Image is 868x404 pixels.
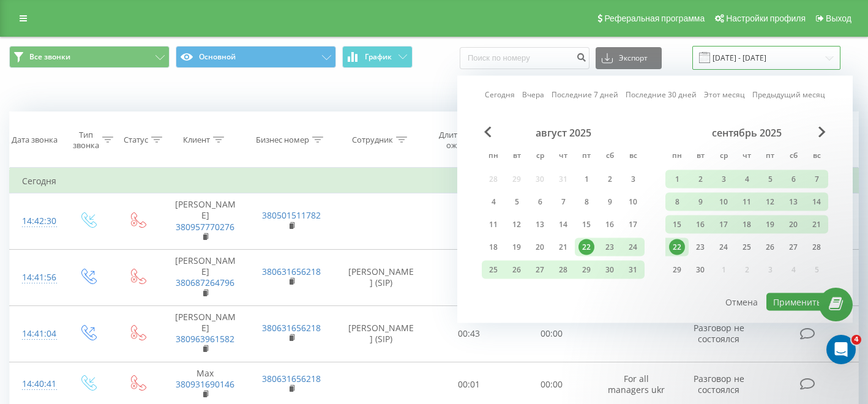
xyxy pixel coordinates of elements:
div: 3 [716,171,731,187]
a: Предыдущий месяц [752,89,825,100]
div: чт 4 сент. 2025 г. [735,170,758,189]
span: Реферальная программа [604,13,705,23]
div: 24 [625,239,641,255]
div: 27 [532,262,548,278]
div: 28 [809,239,825,255]
div: чт 21 авг. 2025 г. [552,238,575,256]
div: 27 [785,239,801,255]
div: вт 2 сент. 2025 г. [689,170,712,189]
span: График [365,53,392,61]
span: Выход [826,13,851,23]
div: 15 [669,217,685,233]
div: 12 [509,217,525,233]
a: Последние 30 дней [626,89,697,100]
span: Previous Month [484,127,492,138]
div: 31 [625,262,641,278]
div: вс 31 авг. 2025 г. [621,261,645,279]
div: 25 [739,239,755,255]
td: Сегодня [10,169,859,193]
td: [PERSON_NAME] [162,305,249,362]
div: ср 20 авг. 2025 г. [528,238,552,256]
div: пт 29 авг. 2025 г. [575,261,598,279]
div: сб 2 авг. 2025 г. [598,170,621,189]
abbr: понедельник [484,148,503,166]
div: вт 23 сент. 2025 г. [689,238,712,256]
a: Последние 7 дней [552,89,618,100]
td: [PERSON_NAME] [162,250,249,306]
div: пн 29 сент. 2025 г. [665,261,689,279]
a: 380963961582 [176,333,234,345]
abbr: четверг [554,148,572,166]
a: 380631656218 [262,373,321,384]
div: 22 [669,239,685,255]
div: вт 30 сент. 2025 г. [689,261,712,279]
span: Все звонки [29,52,70,62]
div: пн 22 сент. 2025 г. [665,238,689,256]
div: 10 [625,194,641,210]
div: 10 [716,194,731,210]
div: 7 [555,194,571,210]
div: чт 14 авг. 2025 г. [552,215,575,234]
div: Длительность ожидания [438,130,493,151]
div: пт 19 сент. 2025 г. [758,215,782,234]
abbr: пятница [761,148,779,166]
div: вс 17 авг. 2025 г. [621,215,645,234]
div: 14:41:04 [22,322,50,346]
div: Бизнес номер [256,135,309,145]
div: пт 22 авг. 2025 г. [575,238,598,256]
div: 14:42:30 [22,209,50,233]
div: 18 [739,217,755,233]
abbr: среда [531,148,549,166]
div: вт 12 авг. 2025 г. [505,215,528,234]
div: 21 [809,217,825,233]
span: Настройки профиля [726,13,806,23]
div: 8 [578,194,594,210]
div: 1 [578,171,594,187]
abbr: пятница [577,148,596,166]
td: 00:00 [510,305,593,362]
td: [PERSON_NAME] [162,193,249,250]
a: Вчера [522,89,544,100]
div: 6 [532,194,548,210]
div: пн 25 авг. 2025 г. [482,261,505,279]
div: 16 [692,217,708,233]
div: 30 [692,262,708,278]
div: сб 27 сент. 2025 г. [782,238,805,256]
div: пт 12 сент. 2025 г. [758,193,782,211]
div: 20 [532,239,548,255]
div: чт 18 сент. 2025 г. [735,215,758,234]
div: 14:40:41 [22,372,50,396]
div: 14:41:56 [22,266,50,290]
div: 30 [602,262,618,278]
div: вс 14 сент. 2025 г. [805,193,828,211]
div: 19 [762,217,778,233]
div: вт 16 сент. 2025 г. [689,215,712,234]
div: пт 15 авг. 2025 г. [575,215,598,234]
div: 9 [602,194,618,210]
div: 25 [485,262,501,278]
div: 11 [485,217,501,233]
div: ср 17 сент. 2025 г. [712,215,735,234]
abbr: суббота [600,148,619,166]
div: 14 [809,194,825,210]
a: Сегодня [485,89,515,100]
div: пт 26 сент. 2025 г. [758,238,782,256]
a: 380687264796 [176,277,234,288]
button: Применить [766,293,828,311]
div: Статус [124,135,148,145]
div: 26 [509,262,525,278]
div: сб 23 авг. 2025 г. [598,238,621,256]
div: вт 9 сент. 2025 г. [689,193,712,211]
button: Все звонки [9,46,170,68]
div: вс 21 сент. 2025 г. [805,215,828,234]
iframe: Intercom live chat [826,335,856,364]
div: 16 [602,217,618,233]
div: Дата звонка [12,135,58,145]
div: вс 28 сент. 2025 г. [805,238,828,256]
div: 3 [625,171,641,187]
div: вс 3 авг. 2025 г. [621,170,645,189]
div: 4 [485,194,501,210]
div: 17 [716,217,731,233]
td: 00:43 [427,250,510,306]
span: Next Month [818,127,826,138]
